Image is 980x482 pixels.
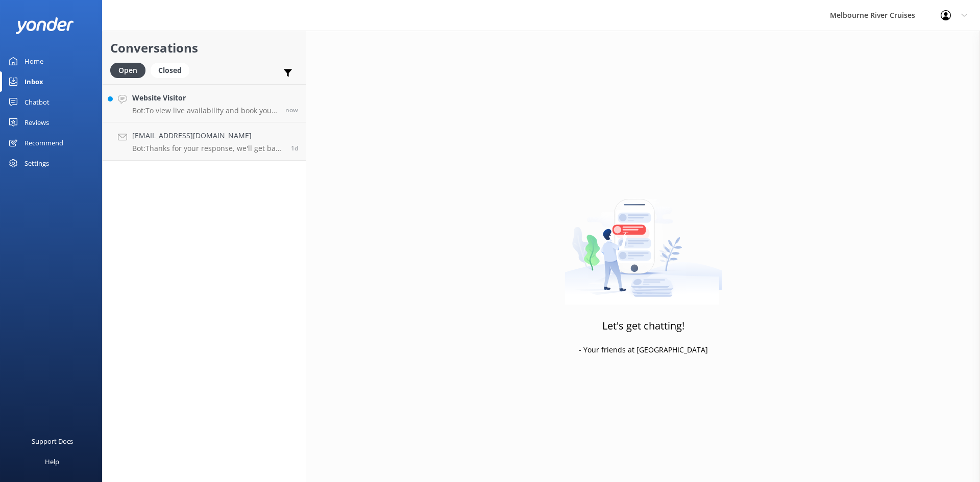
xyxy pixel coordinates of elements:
[132,130,283,141] h4: [EMAIL_ADDRESS][DOMAIN_NAME]
[602,318,684,334] h3: Let's get chatting!
[24,92,50,112] div: Chatbot
[24,51,43,71] div: Home
[132,106,278,115] p: Bot: To view live availability and book your Melbourne River Cruise experience, please visit: [UR...
[132,144,283,153] p: Bot: Thanks for your response, we'll get back to you as soon as we can during opening hours.
[151,63,189,78] div: Closed
[24,133,63,153] div: Recommend
[285,106,298,114] span: Sep 19 2025 04:47pm (UTC +10:00) Australia/Sydney
[24,112,49,133] div: Reviews
[579,344,708,356] p: - Your friends at [GEOGRAPHIC_DATA]
[110,64,151,75] a: Open
[45,451,59,472] div: Help
[565,177,722,305] img: artwork of a man stealing a conversation from at giant smartphone
[132,92,278,104] h4: Website Visitor
[151,64,194,75] a: Closed
[103,84,306,122] a: Website VisitorBot:To view live availability and book your Melbourne River Cruise experience, ple...
[32,431,73,451] div: Support Docs
[291,144,298,153] span: Sep 18 2025 02:56pm (UTC +10:00) Australia/Sydney
[24,71,43,92] div: Inbox
[103,122,306,161] a: [EMAIL_ADDRESS][DOMAIN_NAME]Bot:Thanks for your response, we'll get back to you as soon as we can...
[24,153,49,173] div: Settings
[15,17,74,34] img: yonder-white-logo.png
[110,63,145,78] div: Open
[110,38,298,58] h2: Conversations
